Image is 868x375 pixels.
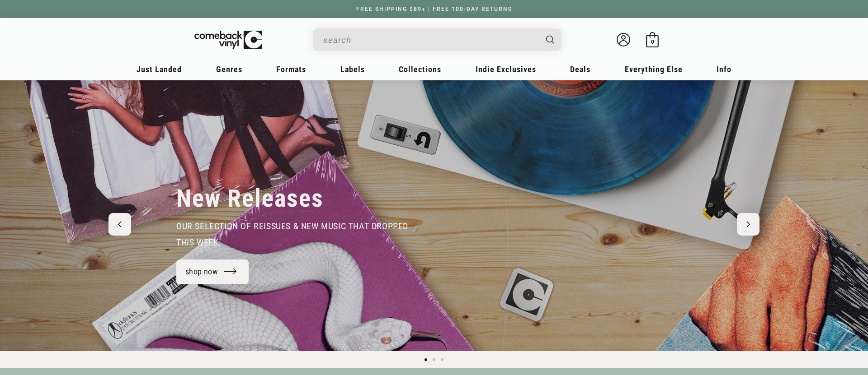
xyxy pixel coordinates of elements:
button: Load slide 3 of 3 [438,356,446,364]
span: Everything Else [625,65,683,74]
a: FREE SHIPPING $89+ | FREE 100-DAY RETURNS [347,6,521,12]
span: 0 [651,38,654,45]
button: Previous slide [108,213,131,236]
h2: New Releases [176,184,324,213]
span: Info [717,65,731,74]
span: Genres [216,65,242,74]
button: Load slide 1 of 3 [422,356,430,364]
button: Next slide [737,213,759,236]
button: Load slide 2 of 3 [430,356,438,364]
input: search [323,31,537,49]
span: Deals [570,65,590,74]
span: Collections [399,65,441,74]
div: Search [313,28,561,51]
button: Search [538,28,563,51]
span: Indie Exclusives [476,65,536,74]
a: shop now [176,259,249,284]
span: Formats [276,65,306,74]
span: Labels [340,65,365,74]
span: our selection of reissues & new music that dropped this week. [176,221,408,248]
span: Just Landed [137,65,182,74]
